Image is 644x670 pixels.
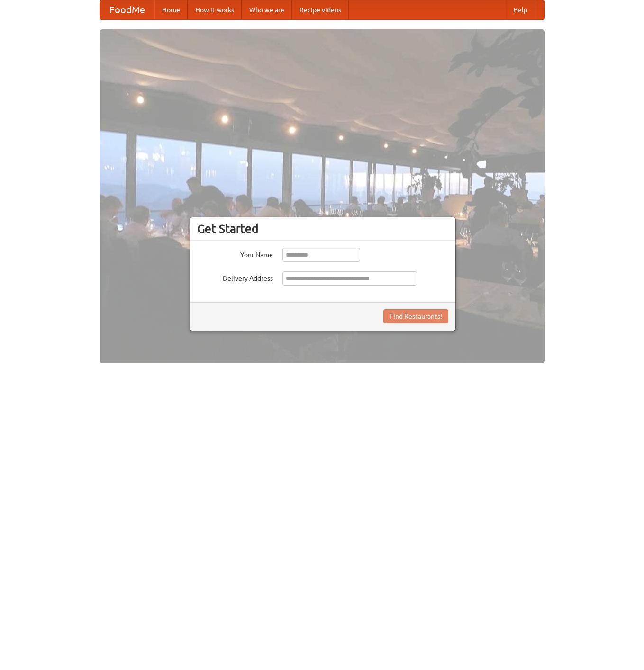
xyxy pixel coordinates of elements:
[197,222,448,236] h3: Get Started
[188,0,242,19] a: How it works
[197,248,273,259] label: Your Name
[242,0,292,19] a: Who we are
[100,0,154,19] a: FoodMe
[383,309,448,323] button: Find Restaurants!
[506,0,535,19] a: Help
[292,0,349,19] a: Recipe videos
[154,0,188,19] a: Home
[197,271,273,283] label: Delivery Address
